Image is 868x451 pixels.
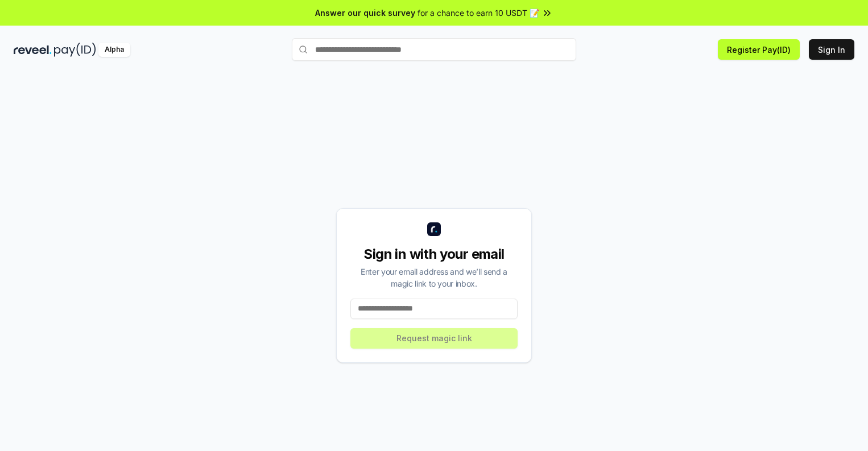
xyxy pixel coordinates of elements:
img: pay_id [54,43,96,57]
span: for a chance to earn 10 USDT 📝 [418,7,539,19]
button: Sign In [809,39,854,60]
img: reveel_dark [14,43,52,57]
button: Register Pay(ID) [718,39,800,60]
div: Sign in with your email [350,245,518,263]
div: Alpha [98,43,130,57]
span: Answer our quick survey [315,7,415,19]
div: Enter your email address and we’ll send a magic link to your inbox. [350,266,518,289]
img: logo_small [427,222,441,236]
